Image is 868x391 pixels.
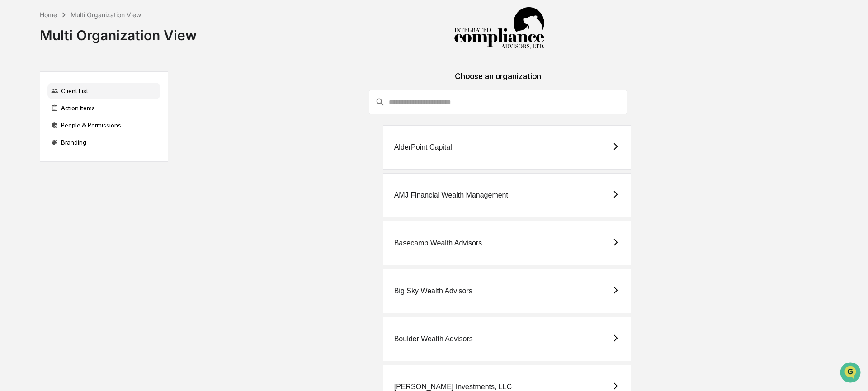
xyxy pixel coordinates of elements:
div: 🗄️ [66,115,73,122]
div: AlderPoint Capital [394,143,452,151]
a: 🖐️Preclearance [5,110,62,127]
div: Start new chat [31,69,148,78]
img: Integrated Compliance Advisors [454,7,544,50]
div: Client List [47,83,160,99]
div: We're available if you need us! [31,78,114,85]
div: Choose an organization [175,71,821,90]
button: Start new chat [154,72,165,83]
a: 🔎Data Lookup [5,127,61,144]
p: How can we help? [9,19,165,33]
div: Basecamp Wealth Advisors [394,239,482,247]
div: Multi Organization View [40,20,197,43]
span: Preclearance [18,114,58,123]
img: 1746055101610-c473b297-6a78-478c-a979-82029cc54cd1 [9,69,25,85]
iframe: Open customer support [839,361,863,386]
div: Home [40,11,57,19]
div: Boulder Wealth Advisors [394,335,473,343]
div: 🖐️ [9,115,16,122]
div: 🔎 [9,132,16,139]
div: Big Sky Wealth Advisors [394,287,472,295]
div: AMJ Financial Wealth Management [394,191,508,199]
div: [PERSON_NAME] Investments, LLC [394,383,512,391]
span: Attestations [75,114,112,123]
a: Powered byPylon [64,153,109,160]
div: Action Items [47,100,160,116]
div: Branding [47,134,160,151]
div: consultant-dashboard__filter-organizations-search-bar [369,90,627,114]
div: People & Permissions [47,117,160,133]
a: 🗄️Attestations [62,110,116,127]
div: Multi Organization View [71,11,141,19]
span: Data Lookup [18,131,57,140]
span: Pylon [90,153,109,160]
